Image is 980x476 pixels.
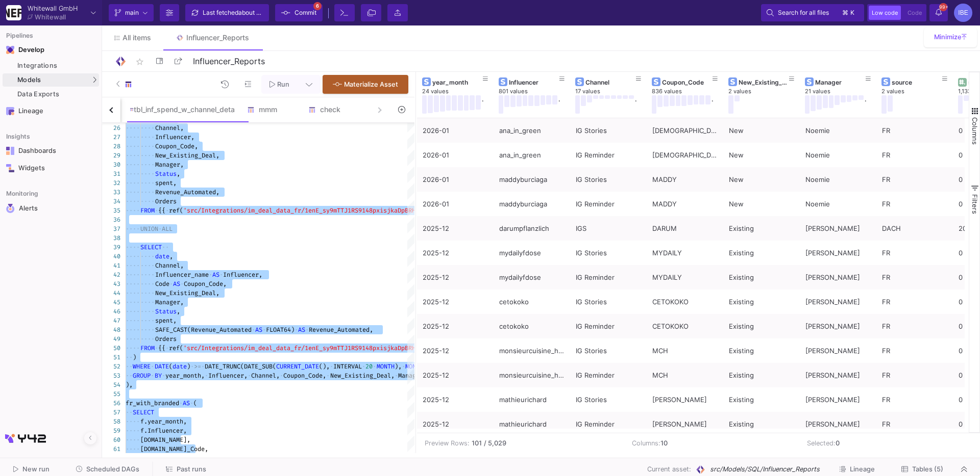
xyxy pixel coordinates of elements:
div: Existing [729,266,794,289]
div: 50 [102,343,120,353]
span: · [151,362,154,371]
div: 40 [102,252,120,261]
span: ···· [126,142,140,151]
span: Lineage [850,465,875,473]
span: · [155,343,158,353]
div: IG Stories [576,241,641,265]
span: ···· [126,307,140,316]
span: ···· [140,307,155,316]
div: DARUM [652,217,718,241]
span: main [125,5,139,20]
span: UNION [140,225,158,233]
div: Whitewall [35,14,66,20]
img: Navigation icon [6,204,15,213]
div: IG Stories [576,168,641,192]
span: Scheduled DAGs [86,465,139,473]
button: SQL-Model type child icon [108,75,144,94]
div: 2025-12 [423,339,488,363]
div: . [635,95,636,114]
span: about 2 hours ago [238,9,289,16]
div: MADDY [652,192,718,216]
div: Coupon_Code [662,78,713,86]
div: 801 values [499,88,575,95]
div: CETOKOKO [652,314,718,338]
span: · [373,362,376,371]
span: ···· [126,169,140,178]
div: Last fetched [203,5,264,20]
span: ·· [162,243,169,252]
div: IG Stories [576,339,641,363]
div: 32 [102,178,120,188]
span: ···· [126,334,140,343]
div: [PERSON_NAME] [805,266,871,289]
span: · [165,343,169,353]
div: 27 [102,133,120,142]
span: ···· [126,160,140,169]
div: FR [882,192,947,216]
span: New_Existing_Deal, [155,151,219,160]
span: Search for all files [778,5,829,20]
div: [PERSON_NAME] [805,314,871,338]
div: Influencer_Reports [186,34,249,42]
span: · [362,362,365,371]
div: Existing [729,290,794,314]
div: ana_in_green [499,143,565,167]
span: New run [22,465,50,473]
div: year_month [432,78,483,86]
span: ···· [126,243,140,252]
span: · [158,224,162,233]
div: Noemie [805,168,871,192]
div: 33 [102,188,120,197]
div: New [729,192,794,216]
span: ···· [140,188,155,197]
div: 47 [102,316,120,325]
div: New [729,143,794,167]
div: Noemie [805,119,871,143]
div: 31 [102,169,120,178]
div: FR [882,290,947,314]
div: check [308,105,357,114]
span: ···· [140,270,155,279]
span: Code [908,9,922,16]
div: [DEMOGRAPHIC_DATA] [652,143,718,167]
div: FR [882,143,947,167]
span: Orders [155,197,177,205]
span: Channel, [155,261,184,270]
div: 29 [102,151,120,160]
div: 48 [102,325,120,334]
div: 37 [102,224,120,233]
span: ···· [140,133,155,142]
div: IG Stories [576,119,641,143]
img: Navigation icon [6,147,14,155]
div: 2025-12 [423,290,488,314]
div: 28 [102,142,120,151]
button: ⌘k [839,7,859,19]
div: tbl_inf_spend_w_channel_detail [130,105,235,114]
button: IBE [951,4,972,22]
div: 2026-01 [423,143,488,167]
span: AS [298,326,305,334]
span: Status [155,307,177,315]
div: . [558,95,560,114]
span: AS [173,280,180,288]
div: Noemie [805,143,871,167]
span: FROM [140,206,155,215]
div: mmm [247,105,296,114]
div: [PERSON_NAME] [805,241,871,265]
span: Status [155,170,177,178]
button: Materialize Asset [323,75,408,94]
div: Existing [729,339,794,363]
img: YZ4Yr8zUCx6JYM5gIgaTIQYeTXdcwQjnYC8iZtTV.png [6,5,21,20]
span: ···· [126,197,140,206]
span: FLOAT64) [266,326,295,334]
div: Develop [18,46,34,54]
div: [DEMOGRAPHIC_DATA] [652,119,718,143]
div: [PERSON_NAME] [805,290,871,314]
div: MCH [652,339,718,363]
span: , [177,170,180,178]
div: Integrations [17,62,96,70]
span: ···· [140,288,155,298]
div: Existing [729,241,794,265]
div: 2025-12 [423,266,488,289]
div: cetokoko [499,290,565,314]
